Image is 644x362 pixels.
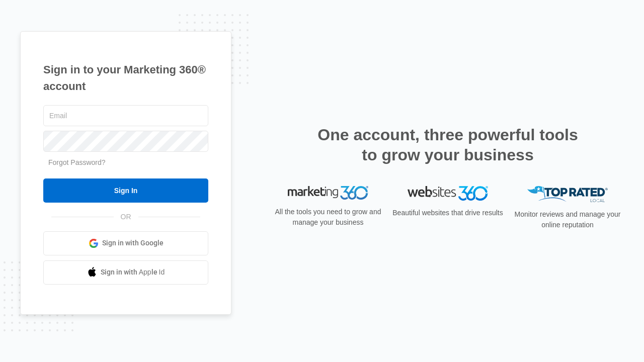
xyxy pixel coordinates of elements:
[408,186,488,201] img: Websites 360
[43,260,208,285] a: Sign in with Apple Id
[43,231,208,255] a: Sign in with Google
[114,212,138,222] span: OR
[511,209,624,230] p: Monitor reviews and manage your online reputation
[391,208,504,218] p: Beautiful websites that drive results
[288,186,368,200] img: Marketing 360
[43,105,208,126] input: Email
[527,186,608,203] img: Top Rated Local
[102,238,164,248] span: Sign in with Google
[314,125,581,165] h2: One account, three powerful tools to grow your business
[43,61,208,95] h1: Sign in to your Marketing 360® account
[272,207,384,228] p: All the tools you need to grow and manage your business
[101,267,165,278] span: Sign in with Apple Id
[48,158,106,166] a: Forgot Password?
[43,178,208,203] input: Sign In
